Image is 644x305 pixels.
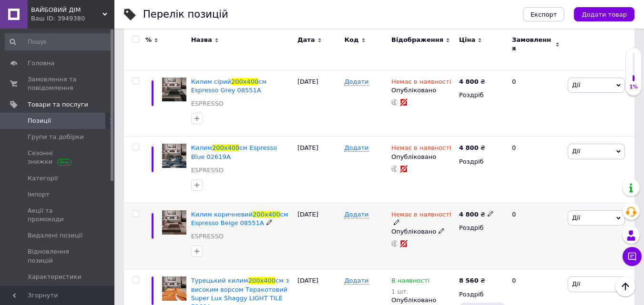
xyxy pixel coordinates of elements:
[28,75,88,92] span: Замовлення та повідомлення
[28,100,88,109] span: Товари та послуги
[143,10,228,20] div: Перелік позицій
[572,280,580,287] span: Дії
[459,144,485,152] div: ₴
[459,276,485,285] div: ₴
[391,36,443,44] span: Відображення
[459,78,485,86] div: ₴
[28,117,51,125] span: Позиції
[28,190,50,199] span: Імпорт
[459,78,479,85] b: 4 800
[391,153,454,161] div: Опубліковано
[295,137,342,203] div: [DATE]
[248,277,276,284] span: 200х400
[506,137,565,203] div: 0
[391,144,451,154] span: Немає в наявності
[295,203,342,269] div: [DATE]
[31,6,102,14] span: ВАЙБОВИЙ ДІМ
[191,99,224,108] a: ESPRESSO
[344,144,368,152] span: Додати
[191,211,253,218] span: Килим коричневий
[391,86,454,95] div: Опубліковано
[623,247,642,266] button: Чат з покупцем
[459,224,504,232] div: Роздріб
[28,207,88,224] span: Акції та промокоди
[523,7,565,21] button: Експорт
[162,78,186,102] img: Ковер серый 200х400 см Espresso Grey 08551A
[459,91,504,99] div: Роздріб
[459,36,475,44] span: Ціна
[191,78,267,94] span: см Espresso Grey 08551A
[459,277,479,284] b: 8 560
[191,166,224,175] a: ESPRESSO
[191,78,267,94] a: Килим сірий200х400см Espresso Grey 08551A
[28,149,88,166] span: Сезонні знижки
[391,78,451,88] span: Немає в наявності
[145,36,152,44] span: %
[297,36,315,44] span: Дата
[531,11,557,18] span: Експорт
[582,11,627,18] span: Додати товар
[572,148,580,155] span: Дії
[28,174,58,183] span: Категорії
[28,231,82,240] span: Видалені позиції
[295,70,342,137] div: [DATE]
[391,227,454,236] div: Опубліковано
[626,84,641,90] div: 1%
[31,14,114,23] div: Ваш ID: 3949380
[253,211,280,218] span: 200х400
[615,276,635,296] button: Наверх
[28,273,82,281] span: Характеристики
[162,210,186,235] img: Ковер коричневый 200х400 см Espresso Beige 08551A
[459,157,504,166] div: Роздріб
[344,36,358,44] span: Код
[162,144,186,168] img: Ковер 200х400 см Espresso Blue 02619A
[459,144,479,151] b: 4 800
[506,203,565,269] div: 0
[191,36,212,44] span: Назва
[574,7,634,21] button: Додати товар
[191,211,288,226] a: Килим коричневий200х400см Espresso Beige 08551A
[344,277,368,285] span: Додати
[506,70,565,137] div: 0
[191,144,277,160] a: Килим200х400см Espresso Blue 02619A
[162,276,186,301] img: Турецкий ковер 200х400 см с высоким ворсом Терракотовый Super Lux Shaggy LIGHT TILE 7368А
[512,36,553,53] span: Замовлення
[231,78,258,85] span: 200х400
[459,211,479,218] b: 4 800
[28,133,84,141] span: Групи та добірки
[28,247,88,265] span: Відновлення позицій
[191,232,224,241] a: ESPRESSO
[191,277,248,284] span: Турецький килим
[391,211,451,221] span: Немає в наявності
[391,277,429,287] span: В наявності
[212,144,239,151] span: 200х400
[459,210,494,219] div: ₴
[572,81,580,89] span: Дії
[5,33,112,50] input: Пошук
[191,144,212,151] span: Килим
[28,59,54,68] span: Головна
[391,296,454,305] div: Опубліковано
[191,78,231,85] span: Килим сірий
[344,78,368,86] span: Додати
[459,290,504,299] div: Роздріб
[191,144,277,160] span: см Espresso Blue 02619A
[572,214,580,221] span: Дії
[344,211,368,218] span: Додати
[391,288,429,295] div: 1 шт.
